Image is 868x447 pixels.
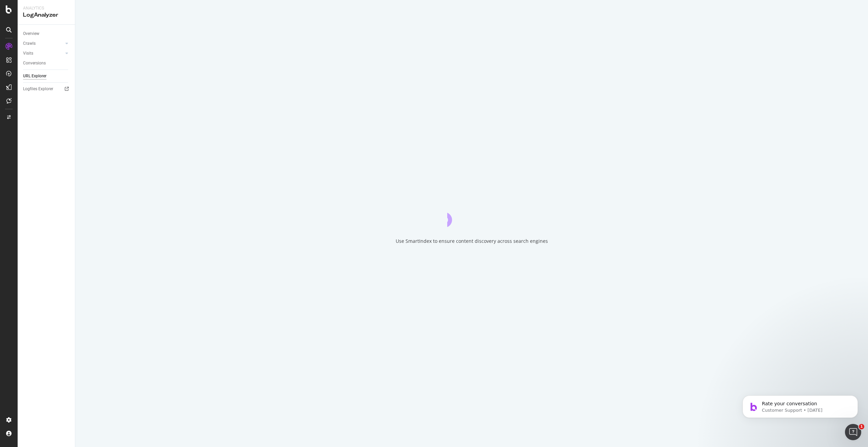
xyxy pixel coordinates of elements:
iframe: Intercom notifications message [732,381,868,429]
a: URL Explorer [23,73,70,80]
div: animation [447,202,496,227]
a: Crawls [23,40,63,47]
div: Overview [23,30,39,37]
span: 1 [859,424,864,429]
div: Logfiles Explorer [23,85,53,93]
iframe: Intercom live chat [845,424,861,440]
div: Visits [23,50,33,57]
div: Conversions [23,60,46,67]
div: Crawls [23,40,36,47]
a: Conversions [23,60,70,67]
a: Overview [23,30,70,37]
div: LogAnalyzer [23,11,70,19]
div: Use SmartIndex to ensure content discovery across search engines [396,238,548,245]
a: Visits [23,50,63,57]
div: URL Explorer [23,73,46,80]
div: Analytics [23,5,70,11]
a: Logfiles Explorer [23,85,70,93]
